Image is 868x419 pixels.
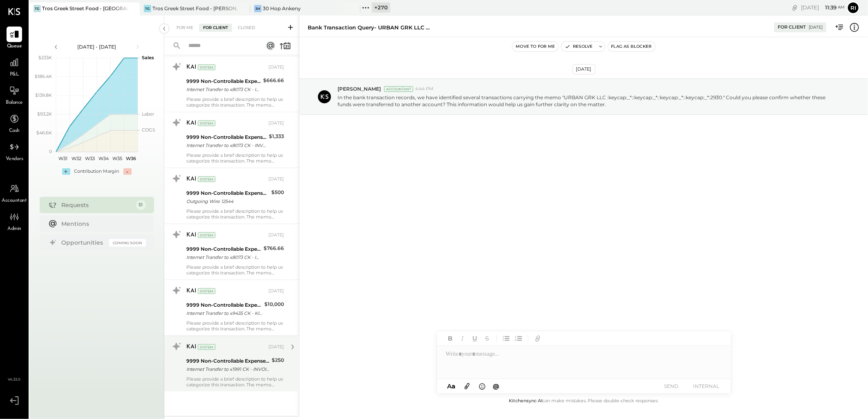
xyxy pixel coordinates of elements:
div: 51 [136,200,146,210]
div: KAI [186,119,196,127]
div: [DATE] [268,176,284,183]
button: Underline [470,333,480,344]
p: In the bank transaction records, we have identified several transactions carrying the memo "URBAN... [338,94,835,108]
text: W36 [125,156,136,161]
div: Please provide a brief description to help us categorize this transaction. The memo might be help... [186,152,284,164]
text: 0 [49,149,52,154]
div: System [198,65,215,70]
div: Please provide a brief description to help us categorize this transaction. The memo might be help... [186,264,284,276]
div: 30 Hop Ankeny [263,5,301,12]
button: Ri [847,1,860,14]
div: 9999 Non-Controllable Expenses:Other Income and Expenses:To Be Classified P&L [186,357,269,365]
button: @ [490,381,502,391]
div: For Client [199,24,232,32]
div: Accountant [384,86,413,92]
div: 9999 Non-Controllable Expenses:Other Income and Expenses:To Be Classified P&L [186,245,261,253]
div: System [198,344,215,350]
div: For Client [778,24,806,31]
text: $186.4K [35,74,52,79]
span: Vendors [6,156,23,163]
text: $46.6K [36,130,52,136]
a: Queue [0,27,28,50]
text: W33 [85,156,95,161]
div: 9999 Non-Controllable Expenses:Other Income and Expenses:To Be Classified P&L [186,77,261,85]
span: Queue [7,43,22,50]
div: [DATE] [801,4,845,11]
div: KAI [186,231,196,239]
div: $666.66 [263,76,284,85]
span: P&L [10,71,19,78]
div: Bank Transaction Query- URBAN GRK LLC ****2930 [308,24,430,31]
div: 9999 Non-Controllable Expenses:Other Income and Expenses:To Be Classified P&L [186,301,262,309]
div: System [198,232,215,238]
button: Aa [445,382,458,391]
text: W35 [112,156,122,161]
a: P&L [0,55,28,78]
div: Tros Greek Street Food - [GEOGRAPHIC_DATA] [42,5,128,12]
button: Ordered List [513,333,524,344]
div: [DATE] - [DATE] [62,43,132,50]
div: TG [34,5,41,12]
div: 9999 Non-Controllable Expenses:Other Income and Expenses:To Be Classified P&L [186,189,269,197]
text: Labor [142,111,154,117]
div: copy link [791,3,799,12]
div: KAI [186,63,196,71]
div: Coming Soon [109,239,146,247]
span: a [452,382,455,390]
div: Outgoing Wire 12544 [186,197,269,205]
div: [DATE] [268,120,284,127]
text: $233K [38,55,52,60]
div: + [62,168,70,175]
a: Vendors [0,139,28,163]
div: $1,333 [269,132,284,140]
button: SEND [655,381,688,392]
div: Mentions [62,220,142,228]
div: 9999 Non-Controllable Expenses:Other Income and Expenses:To Be Classified P&L [186,133,266,141]
button: Unordered List [501,333,512,344]
div: Please provide a brief description to help us categorize this transaction. The memo might be help... [186,376,284,388]
div: TG [144,5,151,12]
text: COGS [142,127,155,133]
div: Please provide a brief description to help us categorize this transaction. The memo might be help... [186,320,284,332]
a: Accountant [0,181,28,205]
div: Requests [62,201,132,209]
div: $250 [272,356,284,364]
div: KAI [186,343,196,351]
text: $139.8K [35,92,52,98]
div: $500 [271,188,284,196]
button: Flag as Blocker [608,42,655,51]
div: [DATE] [268,64,284,71]
div: KAI [186,175,196,183]
div: Internet Transfer to x8073 CK - INVOICE 1038 [186,253,261,261]
button: Add URL [532,333,543,344]
button: Bold [445,333,456,344]
button: INTERNAL [690,381,723,392]
div: Closed [234,24,259,32]
div: System [198,120,215,126]
text: W32 [72,156,81,161]
div: Contribution Margin [74,168,119,175]
div: Internet Transfer to x8073 CK - INVOICE 1029 [186,141,266,149]
span: Accountant [2,197,27,205]
div: $10,000 [264,300,284,308]
div: [DATE] [268,288,284,294]
div: Internet Transfer to x8073 CK - INVOICE 1037 [186,85,261,94]
div: Tros Greek Street Food - [PERSON_NAME] [152,5,238,12]
div: [DATE] [268,344,284,350]
a: Balance [0,83,28,107]
text: $93.2K [37,111,52,117]
div: Internet Transfer to x1991 CK - INVOICE 01122, HJB [186,365,269,373]
div: Internet Transfer to x9435 CK - KICK UP [186,309,262,317]
div: For Me [172,24,197,32]
div: System [198,288,215,294]
text: W31 [58,156,67,161]
div: Opportunities [62,238,105,247]
div: [DATE] [268,232,284,238]
button: Strikethrough [482,333,492,344]
span: 4:44 PM [415,86,434,92]
text: W34 [98,156,109,161]
div: [DATE] [809,25,823,30]
div: KAI [186,287,196,295]
button: Resolve [562,42,596,51]
span: Balance [6,99,23,107]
